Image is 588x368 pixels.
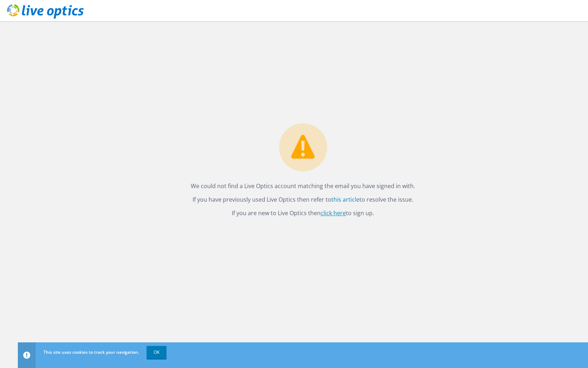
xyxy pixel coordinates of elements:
[147,346,167,359] a: OK
[44,349,139,355] span: This site uses cookies to track your navigation.
[191,195,415,204] p: If you have previously used Live Optics then refer to to resolve the issue.
[321,209,346,217] a: click here
[191,208,415,218] p: If you are new to Live Optics then to sign up.
[191,181,415,191] p: We could not find a Live Optics account matching the email you have signed in with.
[331,196,359,203] a: this article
